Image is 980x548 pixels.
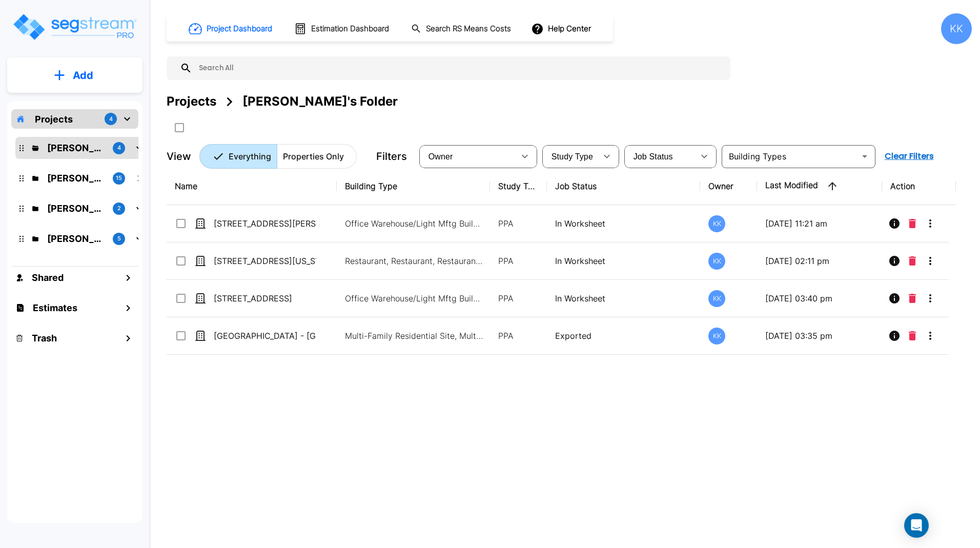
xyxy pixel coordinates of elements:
[345,330,483,342] p: Multi-Family Residential Site, Multi-Family Residential
[207,23,272,35] h1: Project Dashboard
[116,174,122,182] p: 15
[905,288,920,309] button: Delete
[47,201,105,215] p: M.E. Folder
[884,213,905,234] button: Info
[337,168,490,205] th: Building Type
[498,292,539,305] p: PPA
[765,330,874,342] p: [DATE] 03:35 pm
[498,330,539,342] p: PPA
[634,152,673,161] span: Job Status
[12,12,137,42] img: Logo
[426,23,511,35] h1: Search RS Means Costs
[290,18,395,39] button: Estimation Dashboard
[33,301,77,315] h1: Estimates
[283,150,344,163] p: Properties Only
[700,168,757,205] th: Owner
[47,171,105,185] p: Kristina's Folder (Finalized Reports)
[214,217,316,230] p: [STREET_ADDRESS][PERSON_NAME]
[117,234,121,243] p: 5
[421,142,515,171] div: Select
[920,251,941,271] button: More-Options
[881,146,938,167] button: Clear Filters
[47,232,105,246] p: Jon's Folder
[117,144,121,152] p: 4
[47,141,105,155] p: Karina's Folder
[199,144,357,169] div: Platform
[117,204,121,213] p: 2
[376,149,407,164] p: Filters
[345,255,483,267] p: Restaurant, Restaurant, Restaurant, Restaurant, Commercial Property Site
[555,217,692,230] p: In Worksheet
[169,117,190,138] button: SelectAll
[407,19,517,39] button: Search RS Means Costs
[765,255,874,267] p: [DATE] 02:11 pm
[73,68,93,83] p: Add
[905,251,920,271] button: Delete
[214,292,316,305] p: [STREET_ADDRESS]
[765,292,874,305] p: [DATE] 03:40 pm
[757,168,882,205] th: Last Modified
[708,215,725,232] div: KK
[214,255,316,267] p: [STREET_ADDRESS][US_STATE] Expy
[167,149,191,164] p: View
[277,144,357,169] button: Properties Only
[214,330,316,342] p: [GEOGRAPHIC_DATA] - [GEOGRAPHIC_DATA]
[229,150,271,163] p: Everything
[555,330,692,342] p: Exported
[498,255,539,267] p: PPA
[884,251,905,271] button: Info
[626,142,694,171] div: Select
[345,292,483,305] p: Office Warehouse/Light Mftg Building, Commercial Property Site
[490,168,547,205] th: Study Type
[552,152,593,161] span: Study Type
[555,255,692,267] p: In Worksheet
[311,23,389,35] h1: Estimation Dashboard
[544,142,597,171] div: Select
[345,217,483,230] p: Office Warehouse/Light Mftg Building, Commercial Property Site
[242,92,398,111] div: [PERSON_NAME]'s Folder
[167,92,216,111] div: Projects
[547,168,700,205] th: Job Status
[199,144,277,169] button: Everything
[708,328,725,344] div: KK
[32,331,57,345] h1: Trash
[905,213,920,234] button: Delete
[884,288,905,309] button: Info
[192,56,725,80] input: Search All
[498,217,539,230] p: PPA
[905,326,920,346] button: Delete
[708,290,725,307] div: KK
[884,326,905,346] button: Info
[765,217,874,230] p: [DATE] 11:21 am
[920,213,941,234] button: More-Options
[941,13,972,44] div: KK
[725,149,855,164] input: Building Types
[167,168,337,205] th: Name
[7,60,142,90] button: Add
[904,513,929,538] div: Open Intercom Messenger
[185,17,278,40] button: Project Dashboard
[920,288,941,309] button: More-Options
[428,152,453,161] span: Owner
[857,149,872,164] button: Open
[529,19,595,38] button: Help Center
[555,292,692,305] p: In Worksheet
[708,253,725,270] div: KK
[32,271,64,285] h1: Shared
[109,115,113,124] p: 4
[882,168,956,205] th: Action
[920,326,941,346] button: More-Options
[35,112,73,126] p: Projects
